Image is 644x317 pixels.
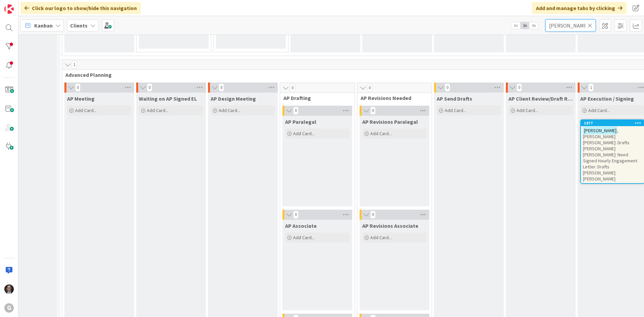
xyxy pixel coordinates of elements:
span: Add Card... [588,107,610,113]
span: 0 [75,84,80,92]
mark: [PERSON_NAME] [583,126,617,134]
span: Add Card... [517,107,538,113]
div: 1877 [584,121,644,125]
div: Add and manage tabs by clicking [532,2,627,14]
span: , [PERSON_NAME] [PERSON_NAME]: Drafts [PERSON_NAME] [PERSON_NAME]: Need Signed Hourly Engagement ... [583,127,637,182]
span: Kanban [34,21,53,30]
span: 1 [588,84,594,92]
span: Add Card... [147,107,168,113]
span: AP Revisions Paralegal [362,118,418,125]
span: 1x [511,22,520,29]
img: Visit kanbanzone.com [4,4,14,14]
span: 3x [529,22,538,29]
span: AP Client Review/Draft Review Meeting [508,95,573,102]
span: AP Send Drafts [437,95,472,102]
span: AP Execution / Signing [580,95,634,102]
span: 0 [517,84,522,92]
span: 2x [520,22,529,29]
div: 1877 [581,120,644,126]
span: Add Card... [445,107,466,113]
span: AP Drafting [283,95,346,101]
span: 0 [370,211,376,219]
span: AP Design Meeting [211,95,256,102]
span: AP Associate [285,222,317,229]
span: AP Revisions Associate [362,222,418,229]
span: 0 [370,107,376,115]
input: Quick Filter... [545,19,596,32]
span: AP Meeting [67,95,95,102]
span: 0 [293,211,299,219]
span: 0 [367,84,372,92]
span: Add Card... [75,107,97,113]
span: AP Revisions Needed [361,95,423,101]
span: Add Card... [219,107,240,113]
span: 0 [445,84,450,92]
span: Add Card... [370,130,392,137]
span: 0 [290,84,295,92]
img: JT [4,284,14,294]
span: Waiting on AP Signed EL [139,95,197,102]
div: 1877[PERSON_NAME], [PERSON_NAME] [PERSON_NAME]: Drafts [PERSON_NAME] [PERSON_NAME]: Need Signed H... [581,120,644,183]
span: Add Card... [293,130,315,137]
span: 1 [72,61,77,69]
b: Clients [70,22,88,29]
div: G [4,303,14,313]
div: Click our logo to show/hide this navigation [20,2,141,14]
span: Add Card... [370,234,392,241]
span: Add Card... [293,234,315,241]
span: 0 [293,107,299,115]
span: 0 [219,84,224,92]
span: AP Paralegal [285,118,316,125]
span: 0 [147,84,152,92]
